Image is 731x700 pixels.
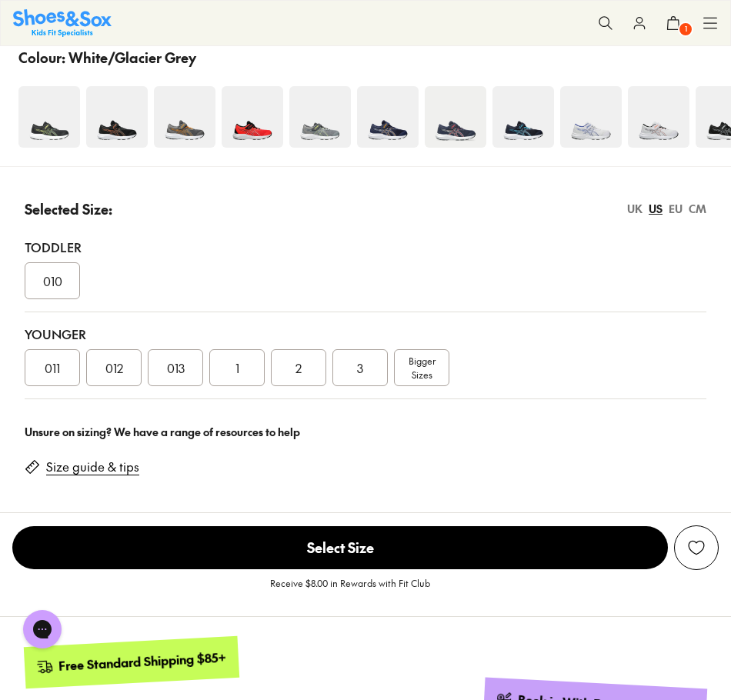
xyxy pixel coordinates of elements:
[105,358,123,377] span: 012
[357,86,419,148] img: 4-522459_1
[627,201,643,217] div: UK
[689,201,706,217] div: CM
[409,354,436,382] span: Bigger Sizes
[235,358,239,377] span: 1
[45,358,60,377] span: 011
[18,86,80,148] img: 4-551418_1
[669,201,683,217] div: EU
[492,86,554,148] img: 4-522454_1
[425,86,486,148] img: Contend 9 Pre-School Midnight/Flash Red
[25,198,112,219] p: Selected Size:
[25,325,706,343] div: Younger
[15,605,69,654] iframe: Gorgias live chat messenger
[18,47,65,68] p: Colour:
[68,47,196,68] p: White/Glacier Grey
[357,358,363,377] span: 3
[43,272,62,290] span: 010
[167,358,185,377] span: 013
[13,9,112,36] a: Shoes & Sox
[270,576,430,604] p: Receive $8.00 in Rewards with Fit Club
[58,648,227,674] div: Free Standard Shipping $85+
[12,525,668,570] button: Select Size
[678,22,693,37] span: 1
[46,458,139,475] a: Size guide & tips
[25,424,706,440] div: Unsure on sizing? We have a range of resources to help
[13,9,112,36] img: SNS_Logo_Responsive.svg
[222,86,283,148] img: 4-551424_1
[649,201,663,217] div: US
[560,86,622,148] img: 4-551412_1
[628,86,689,148] img: 4-522469_1
[25,238,706,256] div: Toddler
[24,636,239,688] a: Free Standard Shipping $85+
[295,358,302,377] span: 2
[674,525,719,570] button: Add to Wishlist
[289,86,351,148] img: 4-551430_1
[154,86,215,148] img: 4-533670_1
[656,6,690,40] button: 1
[86,86,148,148] img: 4-522464_1
[12,526,668,569] span: Select Size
